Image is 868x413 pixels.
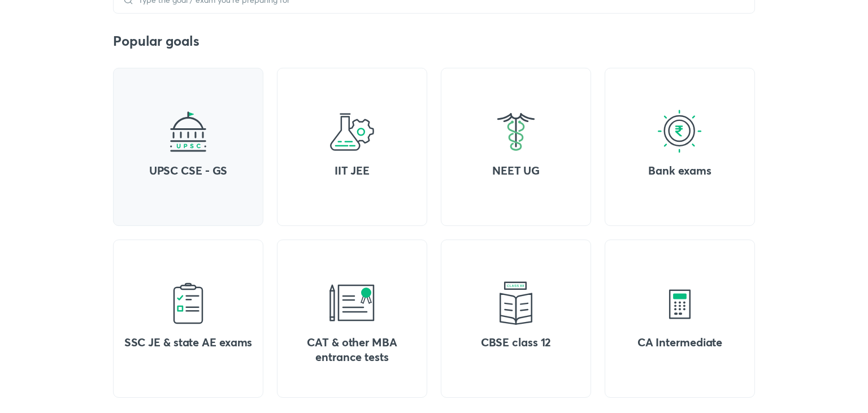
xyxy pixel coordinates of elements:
img: goal-icon [657,281,702,326]
img: goal-icon [493,109,539,154]
h4: CA Intermediate [614,335,746,350]
h4: Bank exams [614,163,746,178]
img: goal-icon [166,281,211,326]
img: goal-icon [329,109,375,154]
img: goal-icon [166,109,211,154]
img: goal-icon [493,281,539,326]
h4: NEET UG [450,163,582,178]
h4: IIT JEE [286,163,418,178]
h4: CAT & other MBA entrance tests [286,335,418,364]
img: goal-icon [329,281,375,326]
h3: Popular goals [113,32,755,50]
h4: CBSE class 12 [450,335,582,350]
h4: UPSC CSE - GS [122,163,254,178]
h4: SSC JE & state AE exams [122,335,254,350]
img: goal-icon [657,109,702,154]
